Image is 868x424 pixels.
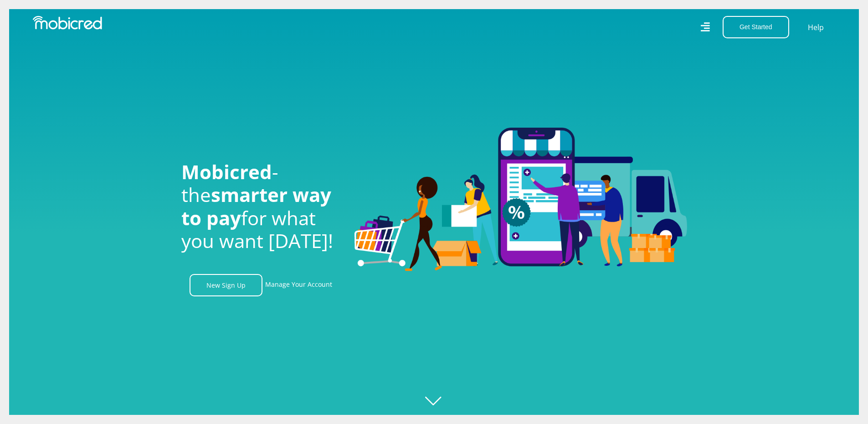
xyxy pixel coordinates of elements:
a: Help [807,21,824,33]
img: Welcome to Mobicred [354,128,687,272]
a: New Sign Up [190,274,262,296]
span: Mobicred [181,159,272,185]
a: Manage Your Account [265,274,332,296]
h1: - the for what you want [DATE]! [181,160,341,253]
img: Mobicred [33,16,102,30]
span: smarter way to pay [181,181,331,230]
button: Get Started [723,16,789,38]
